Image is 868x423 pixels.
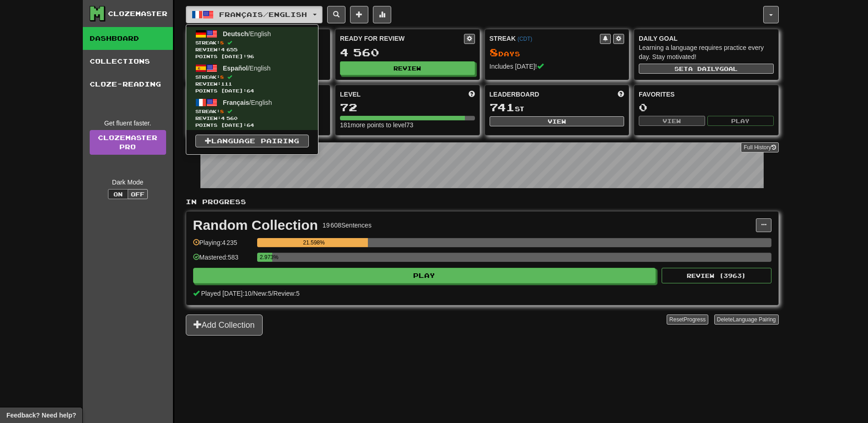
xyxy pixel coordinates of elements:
[490,47,625,59] div: Day s
[490,102,625,114] div: st
[260,238,368,247] div: 21.598%
[83,27,173,50] a: Dashboard
[83,73,173,96] a: Cloze-Reading
[490,46,498,59] span: 8
[340,34,464,43] div: Ready for Review
[195,87,309,94] span: Points [DATE]: 64
[195,122,309,129] span: Points [DATE]: 64
[223,99,272,106] span: / English
[639,64,774,74] button: Seta dailygoal
[83,50,173,73] a: Collections
[350,6,368,23] button: Add sentence to collection
[340,120,475,130] div: 181 more points to level 73
[252,290,253,297] span: /
[186,61,318,96] a: Español/EnglishStreak:8 Review:111Points [DATE]:64
[186,27,318,61] a: Deutsch/EnglishStreak:8 Review:4 655Points [DATE]:96
[271,290,273,297] span: /
[195,74,309,81] span: Streak:
[639,102,774,113] div: 0
[490,101,515,114] span: 741
[667,315,708,325] button: ResetProgress
[518,36,532,42] a: (CDT)
[639,34,774,43] div: Daily Goal
[90,178,166,187] div: Dark Mode
[220,40,224,45] span: 8
[193,218,318,232] div: Random Collection
[260,253,272,262] div: 2.973%
[6,411,76,420] span: Open feedback widget
[223,30,271,38] span: / English
[223,65,248,72] span: Español
[220,108,224,114] span: 8
[340,90,361,99] span: Level
[273,290,300,297] span: Review: 5
[340,61,475,75] button: Review
[253,290,272,297] span: New: 5
[201,290,251,297] span: Played [DATE]: 10
[688,65,719,72] span: a daily
[741,142,778,152] button: Full History
[490,90,539,99] span: Leaderboard
[186,315,263,336] button: Add Collection
[490,116,625,126] button: View
[186,6,323,23] button: Français/English
[193,268,656,283] button: Play
[340,47,475,58] div: 4 560
[707,116,774,126] button: Play
[662,268,771,283] button: Review (3963)
[639,43,774,61] div: Learning a language requires practice every day. Stay motivated!
[639,90,774,99] div: Favorites
[128,189,148,199] button: Off
[219,11,307,18] span: Français / English
[195,46,309,53] span: Review: 4 655
[223,30,248,38] span: Deutsch
[223,99,249,106] span: Français
[490,62,625,71] div: Includes [DATE]!
[195,81,309,87] span: Review: 111
[90,119,166,128] div: Get fluent faster.
[193,238,253,253] div: Playing: 4 235
[733,316,776,323] span: Language Pairing
[373,6,391,23] button: More stats
[108,189,128,199] button: On
[684,316,706,323] span: Progress
[186,197,779,206] p: In Progress
[195,135,309,147] a: Language Pairing
[195,115,309,122] span: Review: 4 560
[323,221,372,230] div: 19 608 Sentences
[327,6,345,23] button: Search sentences
[714,315,779,325] button: DeleteLanguage Pairing
[469,90,475,99] span: Score more points to level up
[90,130,166,155] a: ClozemasterPro
[220,74,224,80] span: 8
[195,53,309,60] span: Points [DATE]: 96
[195,108,309,115] span: Streak:
[639,116,705,126] button: View
[195,39,309,46] span: Streak:
[340,102,475,113] div: 72
[193,253,253,268] div: Mastered: 583
[223,65,270,72] span: / English
[490,34,600,43] div: Streak
[618,90,624,99] span: This week in points, UTC
[186,96,318,130] a: Français/EnglishStreak:8 Review:4 560Points [DATE]:64
[108,9,167,18] div: Clozemaster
